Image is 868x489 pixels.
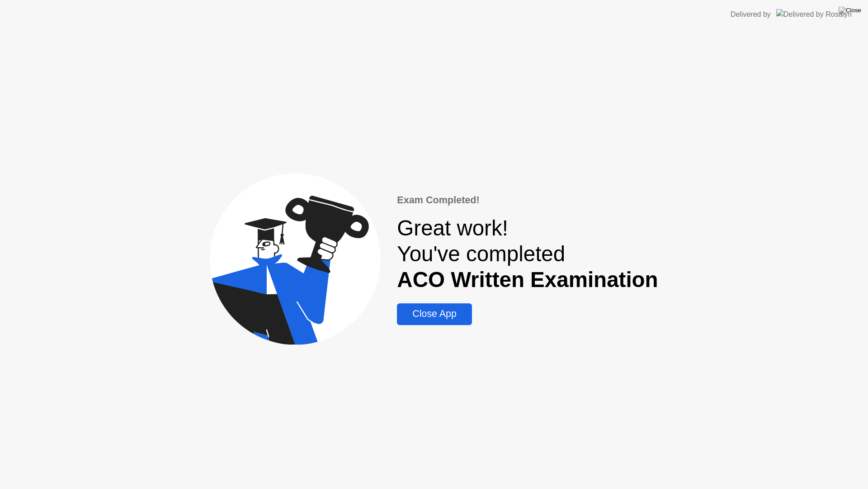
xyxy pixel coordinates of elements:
[397,215,658,292] div: Great work! You've completed
[731,9,771,20] div: Delivered by
[397,303,472,325] button: Close App
[776,9,852,19] img: Delivered by Rosalyn
[397,193,658,207] div: Exam Completed!
[397,268,658,292] b: ACO Written Examination
[839,7,861,14] img: Close
[400,308,469,320] div: Close App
